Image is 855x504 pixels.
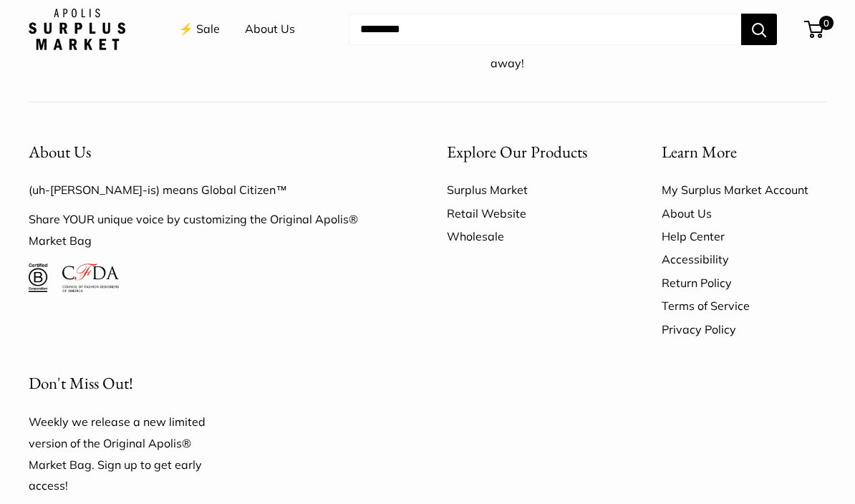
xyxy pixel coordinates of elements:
[29,9,125,51] img: Apolis: Surplus Market
[29,370,229,398] p: Don't Miss Out!
[662,295,826,318] a: Terms of Service
[447,226,612,248] a: Wholesale
[662,179,826,202] a: My Surplus Market Account
[29,210,397,253] p: Share YOUR unique voice by customizing the Original Apolis® Market Bag
[662,142,737,163] span: Learn More
[806,21,823,39] a: 0
[29,180,397,202] p: (uh-[PERSON_NAME]-is) means Global Citizen™
[29,264,48,293] img: Certified B Corporation
[662,226,826,248] a: Help Center
[662,319,826,341] a: Privacy Policy
[349,14,741,46] input: Search...
[447,179,612,202] a: Surplus Market
[662,272,826,295] a: Return Policy
[29,139,397,167] button: About Us
[662,139,826,167] button: Learn More
[447,203,612,226] a: Retail Website
[245,19,295,41] a: About Us
[29,142,91,163] span: About Us
[179,19,220,41] a: ⚡️ Sale
[447,142,587,163] span: Explore Our Products
[662,203,826,226] a: About Us
[819,16,834,31] span: 0
[62,264,119,293] img: Council of Fashion Designers of America Member
[29,412,229,498] p: Weekly we release a new limited version of the Original Apolis® Market Bag. Sign up to get early ...
[447,139,612,167] button: Explore Our Products
[662,248,826,271] a: Accessibility
[741,14,777,46] button: Search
